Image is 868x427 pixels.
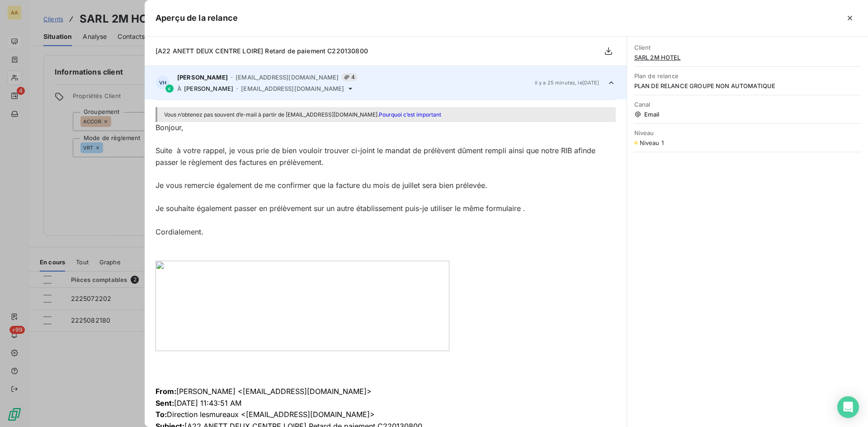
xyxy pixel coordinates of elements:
img: image003.png@01DC23F3.7E614040 [156,261,449,351]
a: [EMAIL_ADDRESS][DOMAIN_NAME] [243,387,367,396]
span: À [177,85,181,92]
span: Bonjour, [156,123,184,132]
span: From: [156,387,176,396]
span: SARL 2M HOTEL [634,54,861,61]
span: [PERSON_NAME] [177,74,228,81]
span: Plan de relance [634,72,861,80]
span: [EMAIL_ADDRESS][DOMAIN_NAME] [241,85,344,92]
span: - [236,86,238,91]
h5: Aperçu de la relance [156,12,238,24]
span: Suite à votre rappel, je vous prie de bien vouloir trouver ci-joint le mandat de prélèvent dûment... [156,146,595,167]
div: VH [156,75,170,90]
span: 4 [341,73,358,81]
span: [A22 ANETT DEUX CENTRE LOIRE] Retard de paiement C220130800 [156,47,368,55]
a: Pourquoi c’est important [379,111,441,118]
div: Open Intercom Messenger [837,396,859,418]
a: [EMAIL_ADDRESS][DOMAIN_NAME] [246,410,370,419]
span: Je vous remercie également de me confirmer que la facture du mois de juillet sera bien prélevée. [156,181,487,190]
span: il y a 25 minutes , le [DATE] [535,80,599,85]
div: Vous n’obtenez pas souvent d’e-mail à partir de [EMAIL_ADDRESS][DOMAIN_NAME]. [164,110,609,119]
span: Email [634,111,861,118]
span: [EMAIL_ADDRESS][DOMAIN_NAME] [236,74,339,81]
b: Sent: [156,399,174,408]
span: - [231,75,233,80]
span: Cordialement. [156,227,203,236]
b: To: [156,410,167,419]
span: PLAN DE RELANCE GROUPE NON AUTOMATIQUE [634,82,861,89]
span: Niveau [634,129,861,136]
span: Je souhaite également passer en prélèvement sur un autre établissement puis-je utiliser le même f... [156,204,525,213]
span: Client [634,44,861,51]
span: [PERSON_NAME] [184,85,233,92]
span: Canal [634,101,861,108]
span: Niveau 1 [640,139,664,146]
